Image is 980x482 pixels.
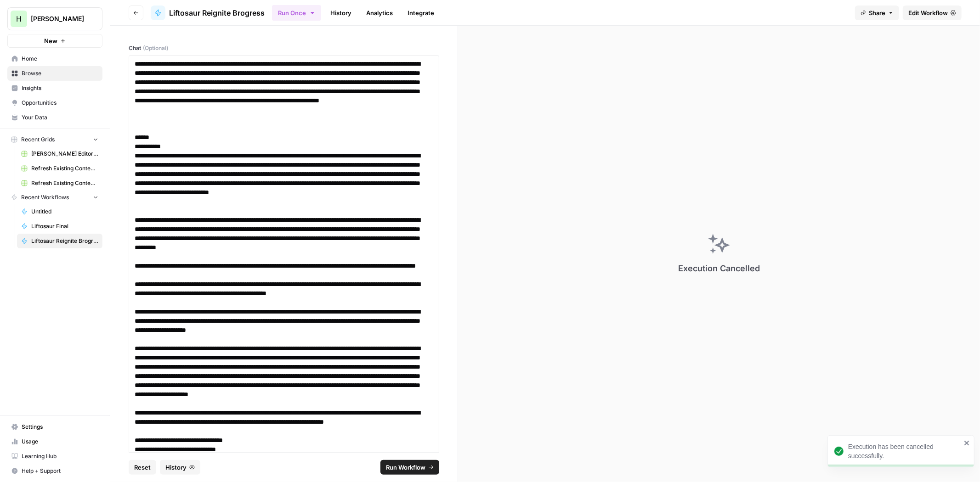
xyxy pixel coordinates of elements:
[869,8,885,17] span: Share
[134,463,151,472] span: Reset
[908,8,948,17] span: Edit Workflow
[22,452,98,460] span: Learning Hub
[964,439,970,447] button: close
[17,204,102,219] a: Untitled
[7,420,102,434] a: Settings
[31,207,98,216] span: Untitled
[169,7,265,18] span: Liftosaur Reignite Brogress
[165,463,187,472] span: History
[855,6,899,20] button: Share
[151,6,265,20] a: Liftosaur Reignite Brogress
[7,110,102,125] a: Your Data
[22,55,98,63] span: Home
[380,460,439,475] button: Run Workflow
[31,222,98,230] span: Liftosaur Final
[7,7,102,30] button: Workspace: Hasbrook
[21,135,55,144] span: Recent Grids
[22,113,98,122] span: Your Data
[22,69,98,78] span: Browse
[7,434,102,449] a: Usage
[22,437,98,446] span: Usage
[7,449,102,464] a: Learning Hub
[386,463,425,472] span: Run Workflow
[16,13,22,24] span: H
[272,5,321,21] button: Run Once
[31,179,98,187] span: Refresh Existing Content [DATE] Deleted AEO, doesn't work now
[7,464,102,478] button: Help + Support
[21,193,69,202] span: Recent Workflows
[129,44,439,52] label: Chat
[7,95,102,110] a: Opportunities
[22,84,98,92] span: Insights
[361,6,398,20] a: Analytics
[7,34,102,48] button: New
[143,44,168,52] span: (Optional)
[17,161,102,176] a: Refresh Existing Content (1)
[31,150,98,158] span: [PERSON_NAME] Editor Grid
[903,6,962,20] a: Edit Workflow
[325,6,357,20] a: History
[402,6,440,20] a: Integrate
[44,36,57,45] span: New
[22,99,98,107] span: Opportunities
[17,146,102,161] a: [PERSON_NAME] Editor Grid
[17,234,102,248] a: Liftosaur Reignite Brogress
[17,219,102,234] a: Liftosaur Final
[22,423,98,431] span: Settings
[7,51,102,66] a: Home
[31,14,86,23] span: [PERSON_NAME]
[129,460,156,475] button: Reset
[160,460,200,475] button: History
[31,237,98,245] span: Liftosaur Reignite Brogress
[17,176,102,191] a: Refresh Existing Content [DATE] Deleted AEO, doesn't work now
[678,262,760,275] div: Execution Cancelled
[848,442,961,460] div: Execution has been cancelled successfully.
[7,133,102,146] button: Recent Grids
[7,66,102,81] a: Browse
[7,191,102,204] button: Recent Workflows
[7,81,102,95] a: Insights
[22,467,98,475] span: Help + Support
[31,164,98,173] span: Refresh Existing Content (1)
